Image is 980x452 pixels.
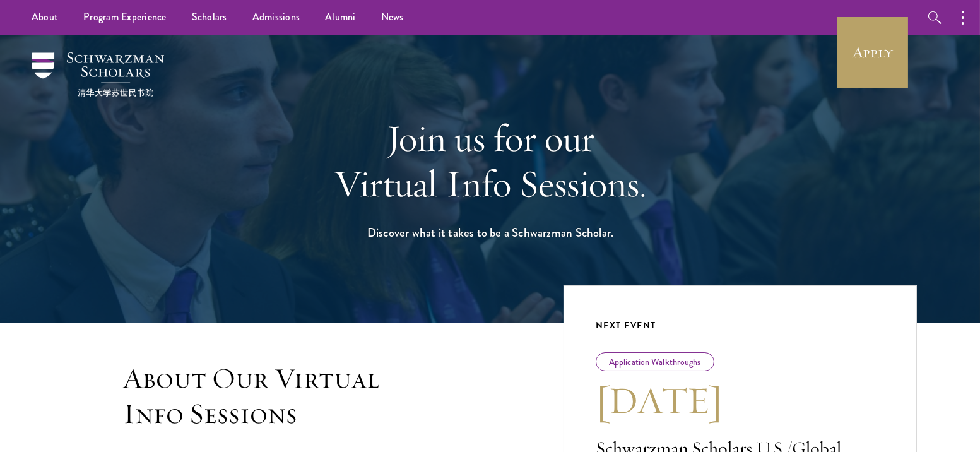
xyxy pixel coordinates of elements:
[273,222,708,243] h1: Discover what it takes to be a Schwarzman Scholar.
[32,52,164,97] img: Schwarzman Scholars
[596,352,714,371] div: Application Walkthroughs
[596,378,885,423] h3: [DATE]
[123,361,513,432] h3: About Our Virtual Info Sessions
[273,116,708,206] h1: Join us for our Virtual Info Sessions.
[837,17,908,88] a: Apply
[596,318,885,333] div: Next Event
